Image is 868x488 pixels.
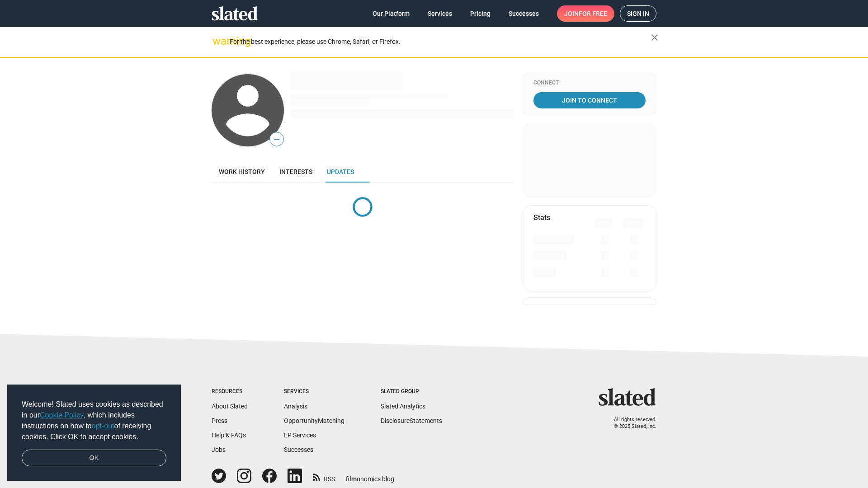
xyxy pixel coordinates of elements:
mat-card-title: Stats [533,213,550,222]
span: — [270,134,283,145]
a: RSS [313,469,335,483]
a: About Slated [212,403,248,410]
a: Jobs [212,446,226,453]
mat-icon: close [649,32,660,43]
a: Joinfor free [557,5,614,22]
span: Join [564,5,607,22]
a: Updates [320,161,361,183]
span: Successes [509,5,539,22]
span: film [346,475,357,483]
span: Interests [279,168,312,175]
p: All rights reserved. © 2025 Slated, Inc. [604,417,656,430]
a: Cookie Policy [40,411,84,419]
a: Successes [501,5,546,22]
a: Sign in [620,5,656,22]
a: opt-out [92,422,114,430]
span: for free [579,5,607,22]
a: dismiss cookie message [22,450,166,467]
a: Press [212,417,227,424]
a: Analysis [284,403,307,410]
div: Connect [533,80,646,87]
mat-icon: warning [212,36,223,47]
span: Updates [327,168,354,175]
div: cookieconsent [7,385,181,481]
a: filmonomics blog [346,468,394,483]
span: Join To Connect [535,92,644,108]
span: Sign in [627,6,649,21]
a: Work history [212,161,272,183]
a: Our Platform [365,5,417,22]
a: Slated Analytics [381,403,425,410]
a: DisclosureStatements [381,417,442,424]
span: Welcome! Slated uses cookies as described in our , which includes instructions on how to of recei... [22,399,166,442]
a: Successes [284,446,313,453]
span: Our Platform [373,5,410,22]
a: Help & FAQs [212,432,246,439]
a: OpportunityMatching [284,417,344,424]
a: Pricing [463,5,498,22]
a: Join To Connect [533,92,646,108]
div: Services [284,388,344,395]
a: EP Services [284,432,316,439]
a: Services [420,5,459,22]
span: Services [428,5,452,22]
span: Pricing [470,5,491,22]
div: Slated Group [381,388,442,395]
div: For the best experience, please use Chrome, Safari, or Firefox. [230,36,651,48]
a: Interests [272,161,320,183]
div: Resources [212,388,248,395]
span: Work history [219,168,265,175]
